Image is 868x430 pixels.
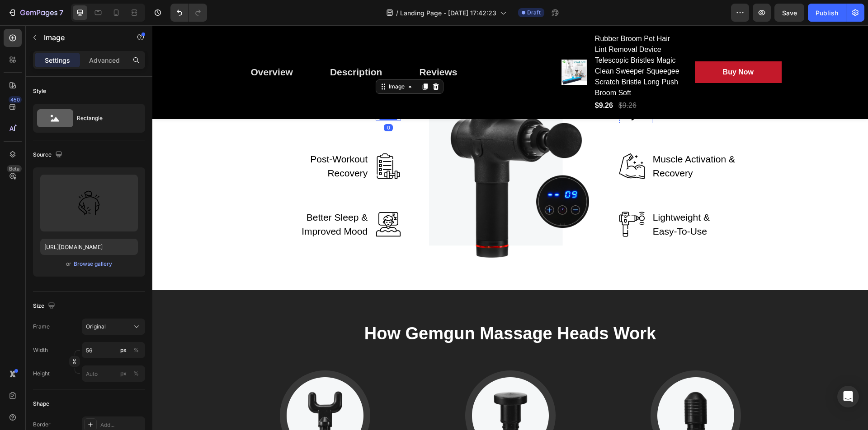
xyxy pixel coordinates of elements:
div: px [120,346,127,354]
div: Description [178,40,230,54]
div: Beta [7,165,22,172]
div: Add... [100,421,143,429]
div: Image [235,57,254,65]
div: 0 [231,99,241,106]
img: Alt Image [467,186,492,212]
div: Border [33,421,51,429]
p: Better Sleep & Improved Mood [137,185,216,213]
img: preview-image [76,190,102,216]
div: Reviews [267,40,305,54]
p: Advanced [89,55,120,65]
div: % [133,370,139,378]
div: Style [33,87,46,95]
input: px% [82,365,145,382]
button: % [118,368,129,379]
div: Rectangle [77,108,132,129]
div: $9.26 [465,74,485,87]
a: Reviews [255,34,316,60]
label: Height [33,370,50,378]
div: Shape [33,400,49,408]
button: 7 [4,4,67,22]
div: Browse gallery [74,260,112,268]
button: Save [774,4,804,22]
button: Browse gallery [73,259,113,268]
div: % [133,346,139,354]
span: Save [782,9,797,17]
img: Alt Image [223,128,249,153]
div: px [120,370,127,378]
button: % [118,345,129,356]
img: Alt Image [467,128,492,153]
p: 7 [59,7,63,18]
p: Muscle Activation & Recovery [500,127,583,155]
p: Image [44,32,121,43]
label: Frame [33,323,50,331]
span: Landing Page - [DATE] 17:42:23 [400,8,496,18]
p: Post-Workout Recovery [156,127,216,155]
input: px% [82,342,145,358]
button: Buy Now [542,36,629,58]
div: Undo/Redo [170,4,207,22]
div: $9.26 [442,74,462,87]
button: px [131,368,142,379]
iframe: Design area [152,25,868,430]
button: Publish [808,4,846,22]
span: or [66,259,71,269]
h2: Rubber Broom Pet Hair Lint Removal Device Telescopic Bristles Magic Clean Sweeper Squeegee Scratc... [442,7,528,74]
div: Publish [816,8,838,18]
p: How Gemgun Massage Heads Work [8,298,708,319]
div: Buy Now [571,42,601,52]
div: Source [33,149,64,161]
span: Original [86,323,106,331]
div: Size [33,300,57,312]
span: Draft [527,9,541,17]
p: Lightweight & Easy-To-Use [500,185,583,213]
p: Settings [45,55,70,65]
input: https://example.com/image.jpg [40,239,138,255]
label: Width [33,346,48,354]
span: / [396,8,398,18]
div: 450 [9,96,22,103]
button: Original [82,319,145,335]
button: px [131,345,142,356]
img: Alt Image [223,186,249,212]
div: Open Intercom Messenger [837,386,859,407]
a: Description [166,34,242,60]
img: Alt Image [277,50,439,232]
